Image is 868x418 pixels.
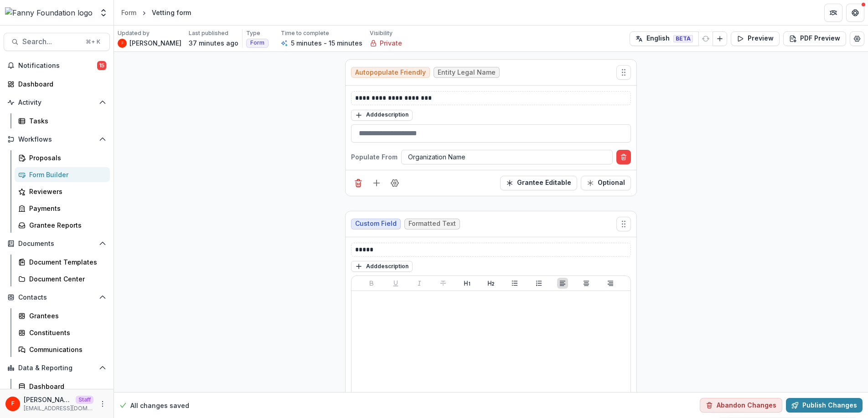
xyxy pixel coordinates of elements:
[355,220,397,228] span: Custom Field
[18,62,97,70] span: Notifications
[4,76,110,92] a: Dashboard
[15,308,110,323] a: Grantees
[18,136,95,143] span: Workflows
[15,167,110,182] a: Form Builder
[351,261,413,272] button: Adddescription
[15,201,110,216] a: Payments
[581,278,592,289] button: Align Center
[387,176,402,190] button: Field Settings
[152,8,191,17] div: Vetting form
[29,257,103,267] div: Document Templates
[408,220,456,228] span: Formatted Text
[15,342,110,357] a: Communications
[557,278,568,289] button: Align Left
[351,110,413,121] button: Adddescription
[11,401,15,407] div: Fanny
[189,38,238,48] p: 37 minutes ago
[4,58,110,73] button: Notifications15
[4,361,110,375] button: Open Data & Reporting
[15,150,110,165] a: Proposals
[24,404,93,413] p: [EMAIL_ADDRESS][DOMAIN_NAME]
[366,278,377,289] button: Bold
[29,220,103,230] div: Grantee Reports
[24,395,72,404] p: [PERSON_NAME]
[414,278,425,289] button: Italicize
[29,274,103,284] div: Document Center
[29,116,103,126] div: Tasks
[18,364,95,372] span: Data & Reporting
[18,79,103,89] div: Dashboard
[824,4,842,22] button: Partners
[118,29,150,37] p: Updated by
[4,33,110,51] button: Search...
[438,278,449,289] button: Strike
[121,8,136,17] div: Form
[15,184,110,199] a: Reviewers
[850,31,864,46] button: Edit Form Settings
[15,255,110,270] a: Document Templates
[698,31,713,46] button: Refresh Translation
[581,176,631,190] button: Required
[616,150,631,164] button: Delete condition
[438,69,496,76] span: Entity Legal Name
[462,278,473,289] button: Heading 1
[97,398,108,409] button: More
[15,113,110,128] a: Tasks
[18,240,95,248] span: Documents
[390,278,401,289] button: Underline
[29,170,103,179] div: Form Builder
[4,236,110,251] button: Open Documents
[509,278,520,289] button: Bullet List
[616,217,631,231] button: Move field
[369,176,384,190] button: Add field
[118,6,140,19] a: Form
[250,40,264,46] span: Form
[29,187,103,196] div: Reviewers
[700,398,782,413] button: Abandon Changes
[486,278,496,289] button: Heading 2
[130,401,189,410] p: All changes saved
[84,37,102,47] div: ⌘ + K
[29,204,103,213] div: Payments
[97,61,106,70] span: 15
[500,176,577,190] button: Read Only Toggle
[29,345,103,354] div: Communications
[22,37,80,46] span: Search...
[118,6,195,19] nav: breadcrumb
[380,38,402,48] p: Private
[351,152,398,162] p: Populate From
[18,99,95,107] span: Activity
[29,311,103,321] div: Grantees
[15,218,110,233] a: Grantee Reports
[616,65,631,80] button: Move field
[246,29,260,37] p: Type
[76,396,93,404] p: Staff
[15,271,110,286] a: Document Center
[29,153,103,163] div: Proposals
[29,328,103,337] div: Constituents
[189,29,228,37] p: Last published
[4,95,110,110] button: Open Activity
[605,278,616,289] button: Align Right
[786,398,863,413] button: Publish Changes
[15,325,110,340] a: Constituents
[291,38,362,48] p: 5 minutes - 15 minutes
[281,29,329,37] p: Time to complete
[15,379,110,394] a: Dashboard
[18,294,95,301] span: Contacts
[4,290,110,305] button: Open Contacts
[713,31,727,46] button: Add Language
[846,4,864,22] button: Get Help
[97,4,110,22] button: Open entity switcher
[5,7,93,18] img: Fanny Foundation logo
[630,31,699,46] button: English BETA
[121,41,124,45] div: Fanny
[783,31,846,46] button: PDF Preview
[351,176,366,190] button: Delete field
[355,69,426,76] span: Autopopulate Friendly
[731,31,780,46] button: Preview
[129,38,181,48] p: [PERSON_NAME]
[533,278,544,289] button: Ordered List
[29,382,103,391] div: Dashboard
[370,29,393,37] p: Visibility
